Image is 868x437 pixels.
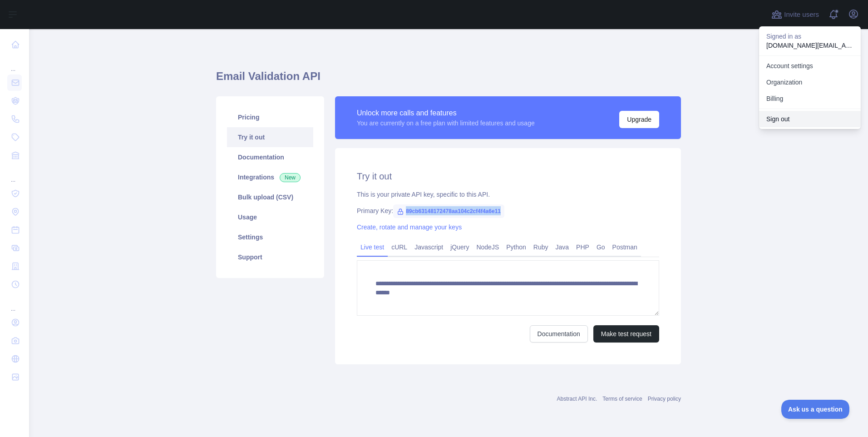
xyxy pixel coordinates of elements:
p: [DOMAIN_NAME][EMAIL_ADDRESS][DOMAIN_NAME] [766,41,853,50]
span: Invite users [784,10,819,20]
a: Settings [227,227,313,247]
div: You are currently on a free plan with limited features and usage [357,119,535,128]
div: ... [7,294,22,313]
button: Billing [759,90,861,107]
a: NodeJS [473,240,503,254]
a: Organization [759,74,861,90]
div: This is your private API key, specific to this API. [357,190,659,199]
h1: Email Validation API [216,69,681,91]
iframe: Toggle Customer Support [781,400,850,419]
h2: Try it out [357,170,659,183]
div: Unlock more calls and features [357,108,535,119]
a: Support [227,247,313,267]
a: Python [503,240,530,254]
a: PHP [572,240,593,254]
a: cURL [388,240,411,254]
button: Upgrade [619,111,659,128]
a: Live test [357,240,388,254]
a: Integrations New [227,167,313,187]
a: Create, rotate and manage your keys [357,223,462,231]
a: jQuery [447,240,473,254]
button: Make test request [593,325,659,343]
a: Usage [227,207,313,227]
a: Try it out [227,127,313,147]
a: Account settings [759,58,861,74]
a: Pricing [227,107,313,127]
span: New [280,173,301,182]
button: Sign out [759,111,861,127]
div: ... [7,55,22,73]
a: Documentation [530,325,588,343]
a: Documentation [227,147,313,167]
a: Go [593,240,609,254]
a: Javascript [411,240,447,254]
a: Java [552,240,573,254]
span: 89cb63148172478aa104c2cf4f4a6e11 [393,204,504,218]
a: Abstract API Inc. [557,396,597,402]
a: Ruby [530,240,552,254]
a: Bulk upload (CSV) [227,187,313,207]
a: Postman [609,240,641,254]
div: ... [7,165,22,184]
a: Terms of service [602,396,642,402]
a: Privacy policy [648,396,681,402]
button: Invite users [769,7,821,22]
p: Signed in as [766,32,853,41]
div: Primary Key: [357,206,659,215]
